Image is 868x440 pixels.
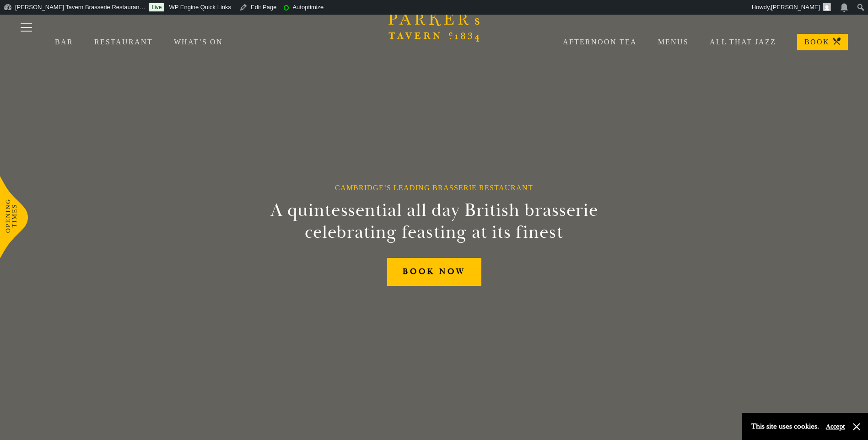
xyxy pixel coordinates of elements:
img: Views over 48 hours. Click for more Jetpack Stats. [332,2,383,13]
h2: A quintessential all day British brasserie celebrating feasting at its finest [226,199,643,243]
a: Live [149,3,164,11]
p: This site uses cookies. [751,420,819,433]
button: Accept [826,422,845,431]
span: [PERSON_NAME] [771,4,820,11]
button: Close and accept [852,422,861,431]
button: Toggle navigation [7,10,46,48]
a: BOOK NOW [387,258,481,286]
svg: Brasserie Restaurant Cambridge | Parker's Tavern Cambridge [388,9,480,42]
h1: Cambridge’s Leading Brasserie Restaurant [335,183,533,192]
